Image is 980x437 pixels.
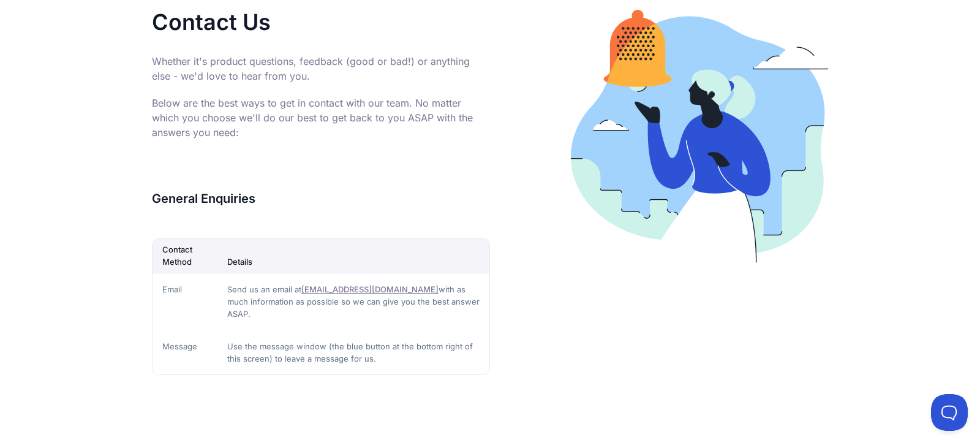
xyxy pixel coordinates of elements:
th: Contact Method [153,238,217,273]
td: Send us an email at with as much information as possible so we can give you the best answer ASAP. [217,273,489,330]
p: Whether it's product questions, feedback (good or bad!) or anything else - we'd love to hear from... [152,54,490,83]
a: [EMAIL_ADDRESS][DOMAIN_NAME] [301,284,439,294]
td: Message [153,330,217,374]
p: Below are the best ways to get in contact with our team. No matter which you choose we'll do our ... [152,96,490,140]
th: Details [217,238,489,273]
td: Use the message window (the blue button at the bottom right of this screen) to leave a message fo... [217,330,489,374]
h3: General Enquiries [152,189,490,208]
iframe: Toggle Customer Support [931,394,968,431]
h1: Contact Us [152,10,490,34]
td: Email [153,273,217,330]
